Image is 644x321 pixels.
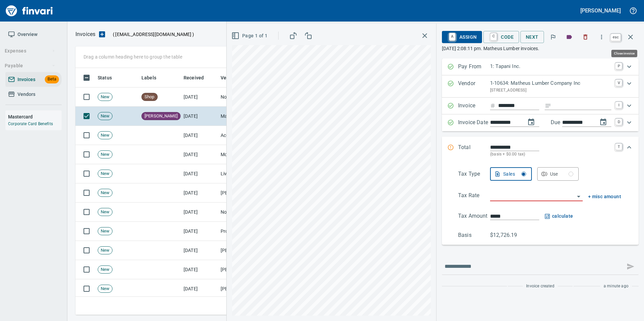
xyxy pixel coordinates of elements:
span: This records your message into the invoice and notifies anyone mentioned [622,258,639,275]
span: Click to Sort [98,74,121,82]
td: North Fork Landscape Inc (1-10710) [218,203,285,222]
div: Expand [442,165,639,245]
span: New [98,266,112,273]
span: Shop [142,94,157,100]
h5: [PERSON_NAME] [580,7,621,14]
a: V [615,79,622,86]
img: Finvari [4,3,55,19]
p: Basis [458,231,490,239]
div: Expand [442,137,639,165]
div: Expand [442,59,639,75]
p: 1-10634: Matheus Lumber Company Inc [490,79,611,87]
p: Tax Amount [458,212,490,220]
div: Use [550,170,574,178]
svg: Invoice description [545,102,551,109]
span: Page 1 of 1 [233,32,267,40]
span: New [98,228,112,235]
a: T [615,143,622,150]
span: New [98,171,112,177]
p: Invoices [75,30,95,38]
span: New [98,209,112,215]
td: [DATE] [181,279,218,298]
p: Invoice [458,102,490,110]
td: [DATE] [181,203,218,222]
span: [PERSON_NAME] [142,113,180,119]
span: [EMAIL_ADDRESS][DOMAIN_NAME] [115,31,192,38]
p: Due [551,118,583,127]
span: + misc amount [588,192,621,201]
td: [DATE] [181,241,218,260]
nav: breadcrumb [75,30,95,38]
span: Invoices [18,75,35,84]
p: ( ) [109,31,194,38]
td: Matheus Lumber Company Inc (1-10634) [218,107,285,126]
span: New [98,132,112,139]
td: [DATE] [181,260,218,279]
p: Pay From [458,63,490,71]
span: a minute ago [604,283,629,290]
a: Corporate Card Benefits [8,121,53,126]
button: Open [574,192,583,201]
a: P [615,63,622,69]
p: Tax Type [458,170,490,181]
td: [DATE] [181,222,218,241]
td: [PERSON_NAME] <[EMAIL_ADDRESS][DOMAIN_NAME]> [218,279,285,298]
div: Expand [442,75,639,98]
td: [DATE] [181,183,218,203]
div: Sales [503,170,526,178]
p: [DATE] 2:08:11 pm. Matheus Lumber invoices. [442,45,639,52]
span: New [98,113,112,119]
td: Northside Ford Truck Sales Inc (1-10715) [218,87,285,107]
span: New [98,151,112,158]
span: New [98,286,112,292]
p: Drag a column heading here to group the table [84,53,182,60]
td: [PERSON_NAME]'s Concrete Pumping Inc (1-10849) [218,241,285,260]
span: Assign [447,31,477,43]
span: New [98,247,112,254]
a: C [490,33,497,40]
td: Mobile Modular Management Corporation (1-38120) [218,145,285,164]
p: 1: Tapani Inc. [490,63,611,70]
td: [DATE] [181,126,218,145]
span: Click to Sort [141,74,165,82]
td: [DATE] [181,107,218,126]
span: Labels [141,74,156,82]
td: [DATE] [181,164,218,183]
p: Tax Rate [458,191,490,201]
button: Discard [578,30,593,44]
h6: Mastercard [8,113,62,120]
button: More [594,30,609,44]
span: New [98,94,112,100]
div: Expand [442,98,639,114]
td: [DATE] [181,145,218,164]
td: [PERSON_NAME] <[EMAIL_ADDRESS][DOMAIN_NAME]> [218,183,285,203]
span: Click to Sort [184,74,213,82]
span: Vendor / From [221,74,252,82]
span: Beta [45,75,59,83]
span: Next [526,33,539,41]
p: Vendor [458,79,490,94]
span: Received [184,74,204,82]
span: Click to Sort [221,74,260,82]
span: Status [98,74,112,82]
button: Next Invoice [520,31,544,43]
p: $12,726.19 [490,231,522,239]
p: (basis + $0.00 tax) [490,151,611,158]
td: [PERSON_NAME] <[EMAIL_ADDRESS][DOMAIN_NAME]> [218,260,285,279]
button: Upload an Invoice [95,30,109,38]
td: Access Truck Parts LLC (1-25872) [218,126,285,145]
span: Vendors [18,90,35,99]
button: change due date [595,114,611,130]
a: A [449,33,455,40]
a: D [615,118,622,125]
span: Payable [5,62,56,70]
p: [STREET_ADDRESS] [490,87,611,94]
span: calculate [545,212,573,220]
span: Expenses [5,47,56,55]
button: Flag [546,30,560,44]
span: Code [489,31,514,43]
button: change date [523,114,539,130]
button: Labels [562,30,577,44]
td: Livongo Health Inc (1-38551) [218,164,285,183]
